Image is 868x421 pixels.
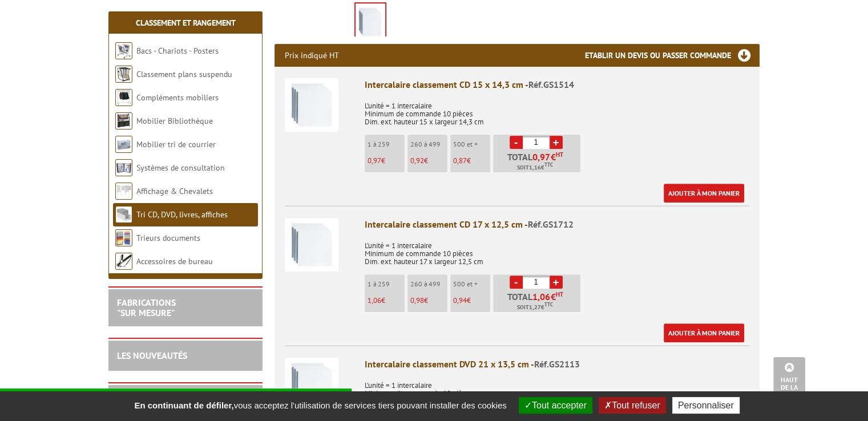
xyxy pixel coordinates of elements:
img: Mobilier Bibliothèque [115,112,132,129]
div: Intercalaire classement DVD 21 x 13,5 cm - [365,358,749,371]
p: € [410,157,447,165]
span: € [551,292,556,301]
span: Réf.GS1514 [528,79,574,90]
img: Accessoires de bureau [115,253,132,270]
div: Intercalaire classement CD 17 x 12,5 cm - [365,218,749,231]
a: Classement et Rangement [136,18,236,28]
a: Tri CD, DVD, livres, affiches [136,209,228,220]
p: € [453,297,490,305]
a: - [510,276,523,289]
span: vous acceptez l'utilisation de services tiers pouvant installer des cookies [128,400,512,410]
img: Trieurs documents [115,229,132,246]
h3: Etablir un devis ou passer commande [585,44,760,67]
p: 500 et + [453,140,490,148]
p: Prix indiqué HT [285,44,339,67]
span: 1,27 [529,303,541,312]
span: Soit € [517,303,553,312]
span: 1,06 [532,292,551,301]
img: Bacs - Chariots - Posters [115,42,132,59]
span: 0,97 [532,152,551,161]
img: Affichage & Chevalets [115,183,132,200]
a: Haut de la page [773,357,805,404]
a: Mobilier tri de courrier [136,139,216,149]
button: Tout accepter [519,397,592,414]
img: Classement plans suspendu [115,66,132,83]
a: + [550,136,563,149]
a: FABRICATIONS"Sur Mesure" [117,297,176,318]
span: € [551,152,556,161]
a: Ajouter à mon panier [664,323,744,342]
p: 260 à 499 [410,280,447,288]
p: L'unité = 1 intercalaire Minimum de commande 10 pièces Dim. ext. hauteur 17 x largeur 12,5 cm [365,234,749,266]
p: L'unité = 1 intercalaire Minimum de commande 10 pièces Dim. ext. hauteur 15 x largeur 14,3 cm [365,94,749,126]
a: - [510,136,523,149]
p: 260 à 499 [410,140,447,148]
span: Soit € [517,163,553,172]
span: 0,98 [410,295,424,305]
p: Total [496,292,580,312]
p: € [410,297,447,305]
img: Tri CD, DVD, livres, affiches [115,206,132,223]
span: Réf.GS1712 [528,218,574,230]
p: Total [496,152,580,172]
p: € [368,297,405,305]
span: 1,16 [529,163,541,172]
p: € [368,157,405,165]
a: + [550,276,563,289]
sup: TTC [544,301,553,307]
img: Compléments mobiliers [115,89,132,106]
strong: En continuant de défiler, [134,400,233,410]
span: 0,97 [368,156,381,165]
a: Trieurs documents [136,233,200,243]
img: Intercalaire classement CD 17 x 12,5 cm [285,218,338,272]
span: Réf.GS2113 [534,358,580,370]
a: Ajouter à mon panier [664,184,744,203]
p: 1 à 259 [368,140,405,148]
a: Compléments mobiliers [136,92,219,103]
img: Intercalaire classement CD 15 x 14,3 cm [285,78,338,132]
p: € [453,157,490,165]
span: 0,87 [453,156,467,165]
div: Intercalaire classement CD 15 x 14,3 cm - [365,78,749,91]
img: Systèmes de consultation [115,159,132,176]
span: 1,06 [368,295,381,305]
span: 0,94 [453,295,467,305]
sup: HT [556,151,563,159]
a: Classement plans suspendu [136,69,232,79]
button: Tout refuser [599,397,665,414]
a: LES NOUVEAUTÉS [117,350,187,361]
sup: HT [556,290,563,298]
a: Bacs - Chariots - Posters [136,46,219,56]
sup: TTC [544,161,553,168]
button: Personnaliser (fenêtre modale) [672,397,740,414]
a: Affichage & Chevalets [136,186,213,196]
img: Mobilier tri de courrier [115,136,132,153]
span: 0,92 [410,156,424,165]
img: tri_cd_livres_affiches_gs1514.jpg [356,3,385,39]
a: Accessoires de bureau [136,256,213,266]
p: 1 à 259 [368,280,405,288]
a: Systèmes de consultation [136,163,225,173]
a: Mobilier Bibliothèque [136,116,213,126]
p: L'unité = 1 intercalaire Minimum de commande 10 pièces Dim. ext. hauteur 21 x largeur 13,5 cm [365,374,749,406]
img: Intercalaire classement DVD 21 x 13,5 cm [285,358,338,411]
p: 500 et + [453,280,490,288]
